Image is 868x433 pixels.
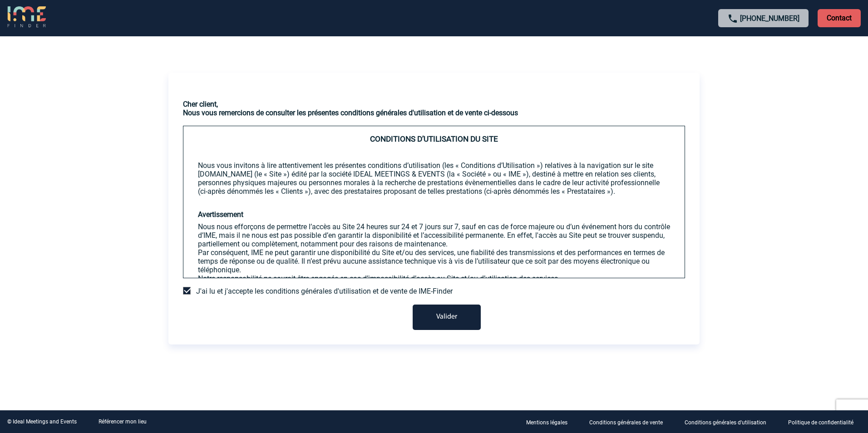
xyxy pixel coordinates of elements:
a: [PHONE_NUMBER] [740,14,799,23]
p: Conditions générales de vente [589,419,663,426]
a: Conditions générales de vente [582,418,677,426]
a: Conditions générales d'utilisation [677,418,781,426]
p: Par conséquent, IME ne peut garantir une disponibilité du Site et/ou des services, une fiabilité ... [198,248,670,274]
img: call-24-px.png [727,13,738,24]
p: Contact [818,9,861,27]
p: Nous nous efforçons de permettre l’accès au Site 24 heures sur 24 et 7 jours sur 7, sauf en cas d... [198,222,670,248]
p: Politique de confidentialité [788,419,853,426]
span: CONDITIONS D’UTILISATION DU SITE [370,134,498,143]
p: Mentions légales [526,419,567,426]
p: Nous vous invitons à lire attentivement les présentes conditions d’utilisation (les « Conditions ... [198,161,670,196]
p: Notre responsabilité ne saurait être engagée en cas d’impossibilité d’accès au Site et/ou d’utili... [198,274,670,283]
h3: Cher client, Nous vous remercions de consulter les présentes conditions générales d'utilisation e... [183,100,685,117]
span: J'ai lu et j'accepte les conditions générales d'utilisation et de vente de IME-Finder [196,287,453,295]
a: Référencer mon lieu [99,418,147,425]
button: Valider [413,305,481,330]
strong: Avertissement [198,210,243,219]
a: Mentions légales [519,418,582,426]
p: Conditions générales d'utilisation [685,419,766,426]
div: © Ideal Meetings and Events [7,418,77,425]
a: Politique de confidentialité [781,418,868,426]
